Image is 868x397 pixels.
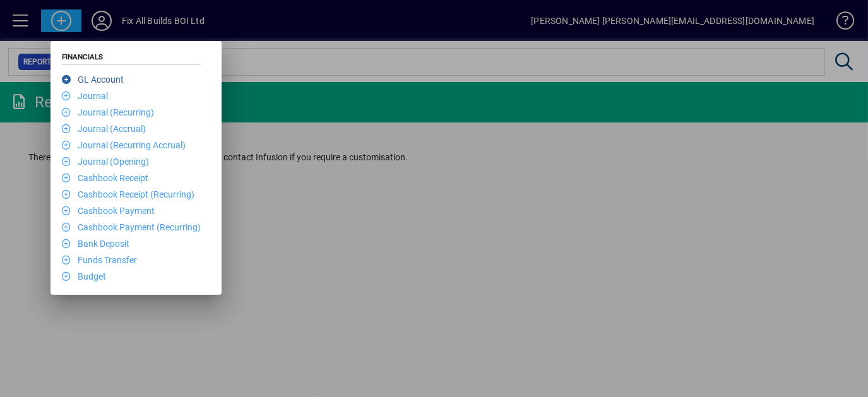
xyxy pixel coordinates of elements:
a: Cashbook Payment [62,206,155,216]
a: Bank Deposit [62,239,129,249]
a: Journal (Accrual) [62,124,146,134]
a: Journal [62,91,108,101]
a: Budget [62,271,106,281]
a: Funds Transfer [62,255,137,265]
a: Cashbook Payment (Recurring) [62,222,201,232]
a: GL Account [62,74,124,85]
a: Journal (Recurring Accrual) [62,140,186,150]
a: Cashbook Receipt [62,173,148,183]
a: Journal (Opening) [62,157,149,167]
h5: Financials [62,52,201,65]
a: Journal (Recurring) [62,107,154,117]
a: Cashbook Receipt (Recurring) [62,189,194,199]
